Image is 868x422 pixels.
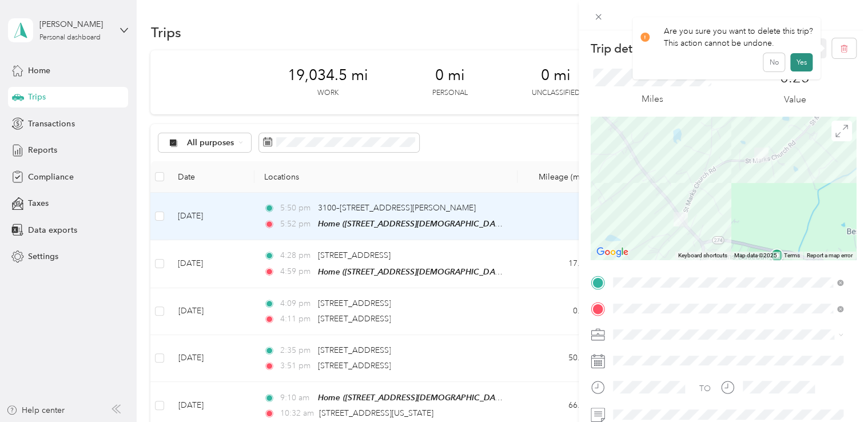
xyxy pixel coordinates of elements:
a: Report a map error [807,252,853,258]
button: Yes [790,53,813,71]
button: No [763,53,785,71]
p: Miles [641,92,663,106]
p: Value [783,93,806,107]
button: Keyboard shortcuts [678,252,727,260]
div: Are you sure you want to delete this trip? This action cannot be undone. [640,25,813,49]
iframe: Everlance-gr Chat Button Frame [804,358,868,422]
div: TO [699,383,711,395]
span: Map data ©2025 [734,252,777,258]
a: Terms (opens in new tab) [784,252,800,258]
img: Google [594,245,631,260]
p: Trip details [591,41,650,57]
a: Open this area in Google Maps (opens a new window) [594,245,631,260]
